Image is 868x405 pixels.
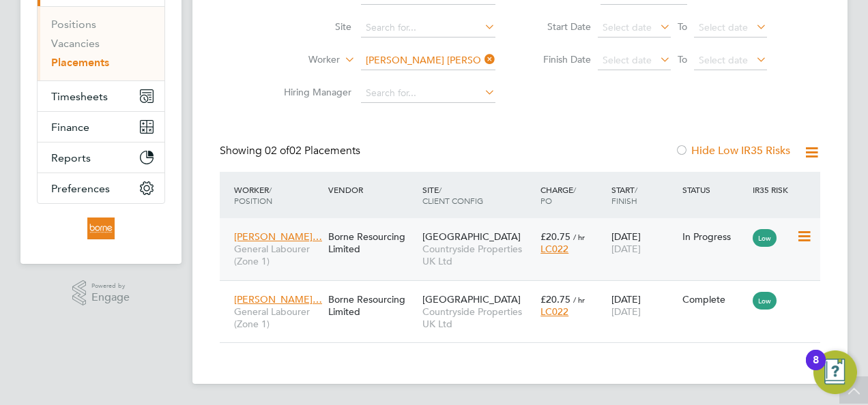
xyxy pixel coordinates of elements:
a: [PERSON_NAME]…General Labourer (Zone 1)Borne Resourcing Limited[GEOGRAPHIC_DATA]Countryside Prope... [231,223,820,235]
label: Worker [261,53,340,67]
a: Placements [51,56,109,69]
div: Charge [537,177,608,213]
span: [GEOGRAPHIC_DATA] [422,293,521,305]
div: Showing [220,144,363,158]
div: Borne Resourcing Limited [325,224,419,262]
input: Search for... [361,84,495,103]
span: 02 Placements [265,144,360,157]
span: / PO [540,184,576,206]
span: Low [753,292,777,310]
input: Search for... [361,51,495,70]
span: Reports [51,151,91,164]
span: / hr [573,232,585,242]
div: Borne Resourcing Limited [325,286,419,325]
span: To [674,50,691,68]
a: Go to home page [37,217,165,239]
label: Hiring Manager [273,86,351,98]
div: In Progress [682,230,747,243]
span: £20.75 [540,230,570,243]
label: Hide Low IR35 Risks [675,144,790,157]
div: Worker [231,177,325,213]
button: Preferences [38,173,164,203]
span: [DATE] [611,305,641,318]
span: Select date [603,54,652,66]
div: Status [679,177,750,202]
div: Vendor [325,177,419,202]
span: General Labourer (Zone 1) [234,305,321,330]
button: Finance [38,112,164,142]
span: Select date [699,54,748,66]
span: Low [753,229,777,247]
label: Start Date [530,20,591,33]
div: 8 [813,360,819,378]
button: Open Resource Center, 8 new notifications [813,350,857,394]
span: Countryside Properties UK Ltd [422,305,534,330]
span: Preferences [51,182,110,195]
span: LC022 [540,305,568,318]
span: Engage [91,292,130,303]
div: [DATE] [608,286,679,325]
a: Vacancies [51,37,100,50]
span: [PERSON_NAME]… [234,293,322,305]
div: Site [419,177,537,213]
span: £20.75 [540,293,570,305]
span: / Client Config [422,184,483,206]
span: Select date [603,21,652,33]
div: IR35 Risk [749,177,796,202]
span: Timesheets [51,90,108,103]
span: Powered by [91,280,130,292]
div: Complete [682,293,747,305]
a: Powered byEngage [72,280,130,306]
span: Countryside Properties UK Ltd [422,243,534,267]
span: General Labourer (Zone 1) [234,243,321,267]
button: Timesheets [38,81,164,111]
span: / hr [573,295,585,305]
span: [GEOGRAPHIC_DATA] [422,230,521,243]
span: Select date [699,21,748,33]
span: Finance [51,121,89,134]
span: To [674,18,691,35]
div: Start [608,177,679,213]
span: [DATE] [611,243,641,255]
input: Search for... [361,18,495,37]
a: [PERSON_NAME]…General Labourer (Zone 1)Borne Resourcing Limited[GEOGRAPHIC_DATA]Countryside Prope... [231,286,820,297]
label: Site [273,20,351,33]
span: 02 of [265,144,289,157]
label: Finish Date [530,53,591,65]
span: / Finish [611,184,637,206]
span: / Position [234,184,272,206]
div: Jobs [38,6,164,80]
img: borneltd-logo-retina.png [87,217,114,239]
a: Positions [51,18,96,31]
span: LC022 [540,243,568,255]
button: Reports [38,142,164,172]
div: [DATE] [608,224,679,262]
span: [PERSON_NAME]… [234,230,322,243]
